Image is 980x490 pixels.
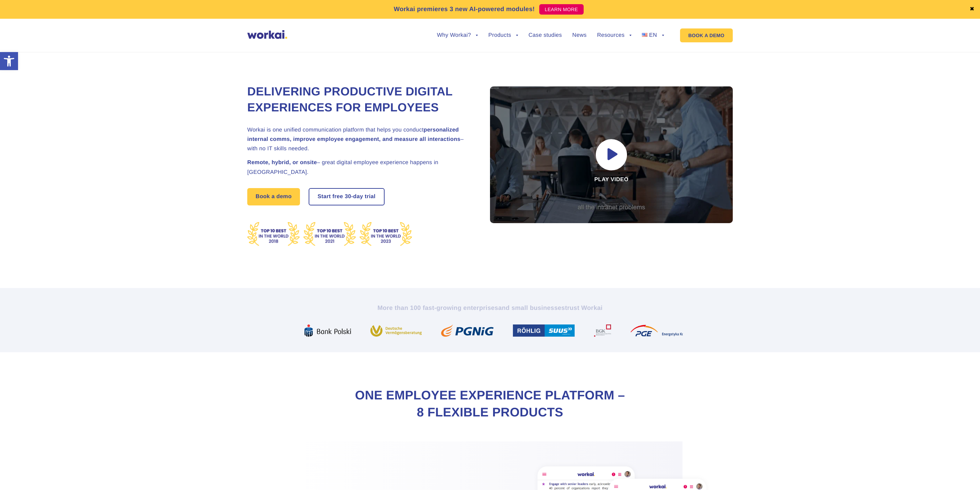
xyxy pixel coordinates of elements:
[488,33,518,38] a: Products
[437,33,478,38] a: Why Workai?
[247,158,473,177] h2: – great digital employee experience happens in [GEOGRAPHIC_DATA].
[351,387,629,421] h2: One Employee Experience Platform – 8 flexible products
[528,33,562,38] a: Case studies
[309,189,384,205] a: Start free30-daytrial
[539,4,584,15] a: LEARN MORE
[680,28,733,42] a: BOOK A DEMO
[247,125,473,154] h2: Workai is one unified communication platform that helps you conduct – with no IT skills needed.
[247,160,317,166] strong: Remote, hybrid, or onsite
[247,84,473,116] h1: Delivering Productive Digital Experiences for Employees
[970,7,974,12] a: ✖
[649,32,657,38] span: EN
[298,304,682,312] h2: More than 100 fast-growing enterprises trust Workai
[247,188,300,205] a: Book a demo
[394,5,535,14] p: Workai premieres 3 new AI-powered modules!
[572,33,586,38] a: News
[345,194,363,200] i: 30-day
[597,33,631,38] a: Resources
[490,86,733,223] div: Play video
[498,304,565,311] i: and small businesses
